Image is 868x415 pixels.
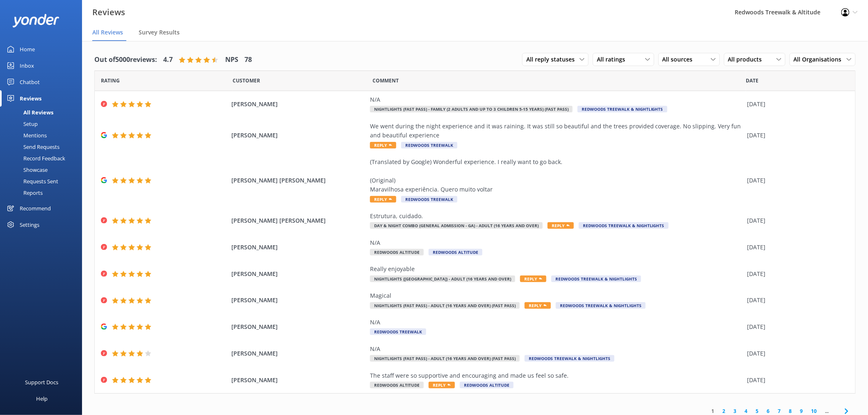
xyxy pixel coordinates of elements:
div: N/A [370,344,743,353]
span: Reply [370,142,396,148]
a: 2 [719,407,730,415]
a: Mentions [5,130,82,141]
div: Help [36,390,48,407]
span: Date [233,77,260,84]
span: Redwoods Altitude [370,382,424,388]
span: All reply statuses [526,55,580,64]
span: All sources [662,55,698,64]
div: Recommend [20,200,51,217]
a: 8 [785,407,796,415]
span: [PERSON_NAME] [231,349,366,358]
span: Redwoods Treewalk & Nightlights [525,355,614,362]
div: Chatbot [20,74,40,90]
div: The staff were so supportive and encouraging and made us feel so safe. [370,371,743,380]
span: Redwoods Altitude [460,382,514,388]
div: Support Docs [25,374,59,390]
span: [PERSON_NAME] [231,322,366,331]
span: [PERSON_NAME] [231,100,366,109]
span: Redwoods Treewalk & Nightlights [556,302,646,309]
div: Requests Sent [5,176,58,187]
img: yonder-white-logo.png [12,14,59,27]
div: [DATE] [747,296,845,305]
span: [PERSON_NAME] [PERSON_NAME] [231,216,366,225]
div: We went during the night experience and it was raining. It was still so beautiful and the trees p... [370,122,743,140]
div: Record Feedback [5,153,65,164]
h4: Out of 5000 reviews: [94,55,157,65]
div: [DATE] [747,216,845,225]
a: Record Feedback [5,153,82,164]
a: Reports [5,187,82,198]
div: Home [20,41,35,57]
div: Really enjoyable [370,265,743,274]
span: All ratings [597,55,630,64]
span: Reply [429,382,455,388]
span: Date [746,77,759,84]
span: Reply [520,276,546,282]
span: [PERSON_NAME] [231,131,366,140]
div: N/A [370,318,743,327]
span: All products [728,55,767,64]
a: 4 [741,407,752,415]
div: Send Requests [5,141,59,153]
span: Redwoods Treewalk & Nightlights [579,222,669,229]
a: Showcase [5,164,82,176]
div: All Reviews [5,107,53,118]
span: Redwoods Treewalk [370,328,426,335]
div: Settings [20,217,39,233]
div: Magical [370,291,743,300]
span: Date [101,77,120,84]
span: Survey Results [139,28,180,36]
span: All Organisations [794,55,847,64]
span: Redwoods Treewalk & Nightlights [551,276,641,282]
div: Showcase [5,164,48,176]
div: Inbox [20,57,34,74]
span: Nightlights (Fast Pass) - Adult (16 years and over) (Fast Pass) [370,355,520,362]
span: Nightlights ([GEOGRAPHIC_DATA]) - Adult (16 years and over) [370,276,515,282]
a: 5 [752,407,763,415]
span: Reply [525,302,551,309]
a: Requests Sent [5,176,82,187]
span: All Reviews [92,28,123,36]
span: Reply [370,196,396,203]
span: Redwoods Treewalk & Nightlights [578,106,667,112]
div: [DATE] [747,322,845,331]
div: Reports [5,187,43,198]
span: Nightlights (Fast Pass) - Adult (16 years and over) (Fast Pass) [370,302,520,309]
a: 6 [763,407,774,415]
span: Redwoods Treewalk [401,196,457,203]
div: [DATE] [747,269,845,278]
span: Question [373,77,399,84]
div: [DATE] [747,176,845,185]
div: Mentions [5,130,47,141]
span: [PERSON_NAME] [231,243,366,252]
a: Setup [5,118,82,130]
a: 10 [807,407,821,415]
span: [PERSON_NAME] [231,376,366,385]
span: Reply [548,222,574,229]
a: 3 [730,407,741,415]
h4: 78 [244,55,252,65]
span: [PERSON_NAME] [231,296,366,305]
span: Redwoods Altitude [429,249,482,255]
div: [DATE] [747,131,845,140]
a: 1 [708,407,719,415]
span: ... [821,407,833,415]
a: All Reviews [5,107,82,118]
div: Estrutura, cuidado. [370,212,743,221]
span: Redwoods Altitude [370,249,424,255]
h3: Reviews [92,6,125,19]
span: Redwoods Treewalk [401,142,457,148]
div: N/A [370,95,743,104]
span: [PERSON_NAME] [PERSON_NAME] [231,176,366,185]
a: 9 [796,407,807,415]
a: Send Requests [5,141,82,153]
a: 7 [774,407,785,415]
span: Day & Night Combo (General Admission - GA) - Adult (16 years and over) [370,222,543,229]
span: [PERSON_NAME] [231,269,366,278]
div: [DATE] [747,100,845,109]
div: [DATE] [747,376,845,385]
div: Setup [5,118,38,130]
div: [DATE] [747,243,845,252]
h4: NPS [225,55,238,65]
div: [DATE] [747,349,845,358]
